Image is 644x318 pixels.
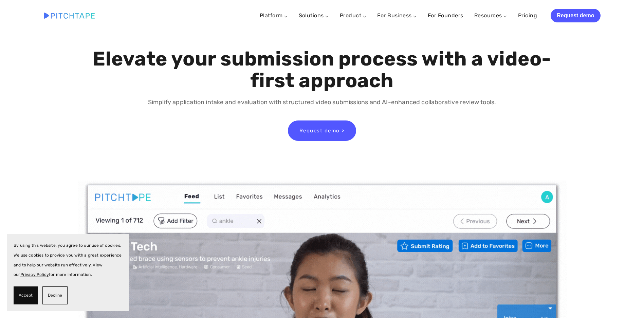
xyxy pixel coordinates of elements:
[91,97,553,107] p: Simplify application intake and evaluation with structured video submissions and AI-enhanced coll...
[19,291,33,300] span: Accept
[14,286,38,304] button: Accept
[518,10,537,22] a: Pricing
[260,12,288,19] a: Platform ⌵
[288,120,356,141] a: Request demo >
[44,13,95,18] img: Pitchtape | Video Submission Management Software
[7,234,129,311] section: Cookie banner
[14,241,122,280] p: By using this website, you agree to our use of cookies. We use cookies to provide you with a grea...
[48,291,62,300] span: Decline
[474,12,507,19] a: Resources ⌵
[299,12,329,19] a: Solutions ⌵
[551,9,600,22] a: Request demo
[340,12,366,19] a: Product ⌵
[42,286,68,304] button: Decline
[91,48,553,92] h1: Elevate your submission process with a video-first approach
[428,10,463,22] a: For Founders
[20,272,49,277] a: Privacy Policy
[377,12,417,19] a: For Business ⌵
